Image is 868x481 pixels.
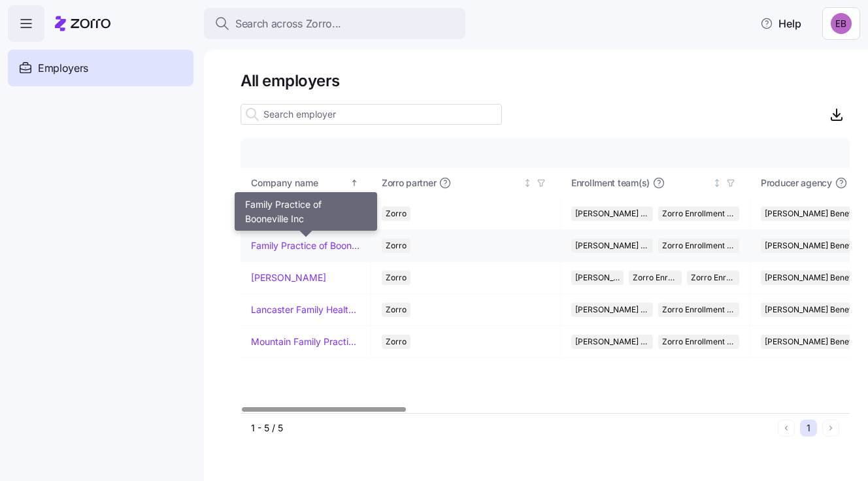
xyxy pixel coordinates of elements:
a: Family Health Clinic PSC [251,207,355,220]
button: 1 [800,420,817,437]
button: Search across Zorro... [204,8,465,39]
span: [PERSON_NAME] Benefit Group [575,207,649,221]
div: Not sorted [712,178,722,188]
a: [PERSON_NAME] [251,271,326,284]
span: Zorro [386,207,407,221]
h1: All employers [241,71,850,91]
th: Enrollment team(s)Not sorted [561,168,750,198]
span: Help [760,16,801,31]
span: Zorro [386,335,407,349]
span: [PERSON_NAME] Benefit Group [575,303,649,317]
img: e893a1d701ecdfe11b8faa3453cd5ce7 [831,13,852,34]
span: Enrollment team(s) [571,176,650,190]
span: Zorro Enrollment Team [633,271,677,285]
button: Next page [822,420,839,437]
a: Employers [8,50,193,86]
th: Zorro partnerNot sorted [371,168,561,198]
a: Lancaster Family Health Care Clinic LC [251,303,360,316]
button: Previous page [778,420,795,437]
span: Zorro Enrollment Experts [691,271,735,285]
a: Mountain Family Practice Clinic of Manchester Inc. [251,335,360,348]
div: 1 - 5 / 5 [251,422,773,435]
span: Zorro [386,239,407,253]
span: [PERSON_NAME] Benefit Group [575,271,620,285]
span: Producer agency [761,176,832,190]
span: Zorro partner [382,176,436,190]
div: Not sorted [523,178,532,188]
span: Zorro Enrollment Team [662,207,736,221]
span: [PERSON_NAME] Benefit Group [575,239,649,253]
span: [PERSON_NAME] Benefit Group [575,335,649,349]
div: Company name [251,176,348,190]
span: Zorro Enrollment Team [662,335,736,349]
span: Search across Zorro... [235,16,341,32]
button: Help [750,10,812,37]
div: Sorted ascending [350,178,359,188]
span: Zorro Enrollment Team [662,239,736,253]
a: Family Practice of Booneville Inc [251,239,360,252]
span: Zorro [386,303,407,317]
th: Company nameSorted ascending [241,168,371,198]
input: Search employer [241,104,502,125]
span: Zorro [386,271,407,285]
span: Employers [38,60,88,76]
span: Zorro Enrollment Team [662,303,736,317]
